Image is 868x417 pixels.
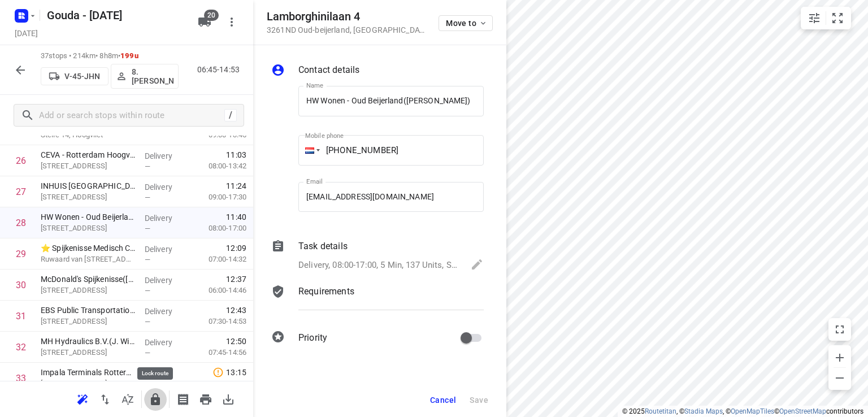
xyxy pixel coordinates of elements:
span: — [145,286,150,295]
p: 08:00-13:42 [190,160,246,172]
button: Fit zoom [826,7,849,29]
span: 11:24 [226,180,246,192]
p: 37 stops • 214km • 8h8m [41,51,179,62]
p: Delivery, 08:00-17:00, 5 Min, 137 Units, Startdatum: [DATE]. Welkom bij een nieuwe klant! Fruiter... [298,259,459,272]
p: [STREET_ADDRESS] [41,192,136,203]
p: 06:00-14:46 [190,285,246,296]
p: Delivery [145,150,186,162]
div: 27 [16,186,26,197]
p: Task details [298,240,348,253]
div: 33 [16,373,26,384]
p: 08:00-17:00 [190,223,246,234]
p: 09:00-17:30 [190,192,246,203]
span: 199u [120,51,138,60]
div: 28 [16,218,26,228]
label: Mobile phone [305,133,344,139]
p: Requirements [298,285,354,298]
p: Priority [298,331,327,345]
span: — [145,162,150,171]
li: © 2025 , © , © © contributors [622,407,863,415]
span: Reverse route [94,393,116,404]
button: V-45-JHN [41,67,108,85]
h5: Rename [42,6,189,24]
div: 26 [16,155,26,166]
span: 12:43 [226,305,246,316]
span: — [145,349,150,357]
p: CEVA - Rotterdam Hoogvliet(Richard Melchers) [41,149,136,160]
span: 12:50 [226,336,246,347]
p: Delivery [145,181,186,193]
p: EBS Public Transportation - Locatie Spijkenisse(Kenneth Semeijn) [41,305,136,316]
span: Move to [446,19,488,28]
input: Add or search stops within route [39,107,224,124]
svg: Late [212,367,224,378]
span: Print shipping labels [172,393,194,404]
p: 07:45-14:56 [190,347,246,358]
div: 29 [16,249,26,259]
svg: Edit [470,258,484,271]
span: 20 [204,10,219,21]
span: Sort by time window [116,393,139,404]
p: [STREET_ADDRESS] [41,347,136,358]
p: V-45-JHN [64,72,100,81]
h5: Project date [10,27,42,40]
span: • [118,51,120,60]
p: 8. [PERSON_NAME] [132,67,173,85]
a: OpenMapTiles [731,407,774,415]
button: 8. [PERSON_NAME] [111,64,179,89]
p: 3261ND Oud-beijerland , [GEOGRAPHIC_DATA] [267,25,425,34]
div: Task detailsDelivery, 08:00-17:00, 5 Min, 137 Units, Startdatum: [DATE]. Welkom bij een nieuwe kl... [271,240,484,273]
p: HW Wonen - Oud Beijerland(Anna van Zijderveld) [41,211,136,223]
p: Lamborghinilaan 4, Oud-beijerland [41,223,136,234]
span: — [145,318,150,326]
span: 13:15 [226,367,246,378]
input: 1 (702) 123-4567 [298,135,484,166]
button: Map settings [803,7,826,29]
div: 31 [16,311,26,322]
p: McDonald's Spijkenisse(Deepti Dahiya) [41,273,136,285]
p: 07:00-11:33 [190,378,246,389]
p: Delivery [145,337,186,348]
p: 07:30-14:53 [190,316,246,327]
span: — [145,255,150,264]
a: Routetitan [645,407,676,415]
button: 20 [193,11,216,33]
span: 12:09 [226,242,246,254]
h5: Lamborghinilaan 4 [267,10,425,23]
div: 32 [16,342,26,353]
div: 30 [16,280,26,290]
span: 12:37 [226,273,246,285]
a: OpenStreetMap [779,407,826,415]
p: Beerweg 101, Maasvlakte Rotterdam [41,378,136,389]
p: 07:00-14:32 [190,254,246,265]
div: Requirements [271,285,484,319]
span: 11:03 [226,149,246,160]
span: Download route [217,393,240,404]
p: Delivery [145,368,186,379]
p: [STREET_ADDRESS] [41,316,136,327]
button: Move to [439,15,493,31]
p: INHUIS PLAZA - Heijnenoord(Nienke van Loo) [41,180,136,192]
p: 06:45-14:53 [197,64,244,76]
span: Cancel [430,396,456,405]
div: Contact details [271,63,484,79]
div: Netherlands: + 31 [298,135,320,166]
p: Contact details [298,63,359,77]
div: / [224,109,237,121]
p: [STREET_ADDRESS] [41,160,136,172]
span: 11:40 [226,211,246,223]
p: Delivery [145,306,186,317]
p: Impala Terminals Rotterdam B.V.(Marijn van den Oudenhoven) [41,367,136,378]
p: ⭐ Spijkenisse Medisch Centrum(Jolanda Knops) [41,242,136,254]
button: Cancel [426,390,461,410]
span: — [145,193,150,202]
span: Reoptimize route [71,393,94,404]
span: Print route [194,393,217,404]
p: Delivery [145,212,186,224]
p: Delivery [145,275,186,286]
a: Stadia Maps [684,407,723,415]
p: Ruwaard van Puttenweg 500, Spijkenisse [41,254,136,265]
div: small contained button group [801,7,851,29]
p: MH Hydraulics B.V.(J. Witte) [41,336,136,347]
span: — [145,380,150,388]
